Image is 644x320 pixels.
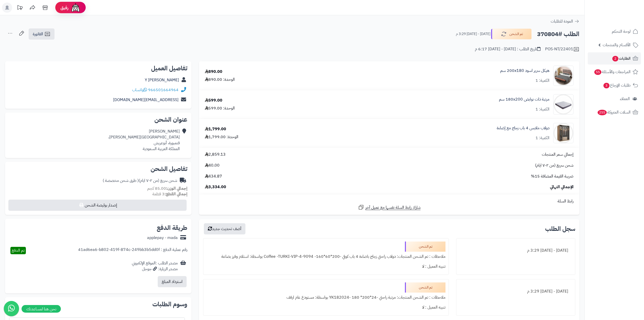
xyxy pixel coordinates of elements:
div: الوحدة: 599.00 [205,105,235,111]
h2: طريقة الدفع [157,225,187,231]
h2: تفاصيل الشحن [9,166,187,172]
div: تنبيه العميل : لا [206,262,445,271]
a: العودة للطلبات [551,18,579,24]
span: 2,859.13 [205,152,226,157]
img: 1702708315-RS-09-90x90.jpg [553,94,573,115]
div: رقم عملية الدفع : 41ad6ea6-b802-419f-874c-249bb3b5dd0f [78,247,187,254]
a: الطلبات2 [588,52,641,65]
div: [DATE] - [DATE] 3:29 م [459,286,572,296]
button: تم الشحن [491,29,532,39]
a: تحديثات المنصة [13,3,26,14]
strong: إجمالي القطع: [165,191,187,197]
span: السلات المتروكة [597,109,631,116]
a: السلات المتروكة255 [588,106,641,118]
h3: سجل الطلب [545,226,575,232]
span: الإجمالي النهائي [550,184,574,190]
span: الأقسام والمنتجات [603,41,631,49]
span: العملاء [620,95,630,102]
a: واتساب [132,87,147,93]
img: 1752389952-1698303910543-1-1000x1000-90x90.jpg [553,66,573,86]
a: مرتبة ذات نوابض 180x200 سم [499,97,549,102]
a: Y [PERSON_NAME] [145,77,179,83]
div: الوحدة: 1,799.00 [205,134,238,140]
div: [PERSON_NAME] [GEOGRAPHIC_DATA][PERSON_NAME]، قنمبورة، أبوعريش المملكة العربية السعودية [108,129,180,152]
div: تم الشحن [405,282,445,293]
span: شارك رابط السلة نفسها مع عميل آخر [365,205,421,211]
span: 3 [603,83,610,88]
div: 1,799.00 [205,126,226,132]
span: 434.87 [205,173,222,179]
div: تنبيه العميل : لا [206,302,445,312]
h2: تفاصيل العميل [9,65,187,71]
div: الوحدة: 890.00 [205,77,235,83]
strong: إجمالي الوزن: [166,185,187,191]
a: شارك رابط السلة نفسها مع عميل آخر [358,204,421,211]
a: 966501664964 [148,87,178,93]
a: لوحة التحكم [588,25,641,38]
div: 599.00 [205,98,222,103]
span: تم الدفع [12,247,25,253]
h2: الطلب #370804 [537,29,579,39]
span: المراجعات والأسئلة [594,68,631,75]
img: 1742132386-110103010021.1-90x90.jpg [553,123,573,143]
span: طلبات الإرجاع [603,82,631,89]
a: العملاء [588,93,641,105]
small: 85.00 كجم [147,185,187,191]
div: applepay - mada [147,235,178,241]
span: 55 [594,69,601,75]
span: رفيق [60,5,68,11]
div: POS-NT/22401 [545,46,579,52]
span: الفاتورة [33,31,43,37]
span: 255 [598,110,607,115]
button: استرداد المبلغ [158,276,187,287]
div: مصدر الزيارة: جوجل [132,266,178,272]
h2: عنوان الشحن [9,117,187,123]
span: شحن سريع (من ٢-٧ ايام) [535,163,574,168]
button: إصدار بوليصة الشحن [8,200,187,211]
div: شحن سريع (من ٢-٧ ايام) [103,178,177,184]
div: رابط السلة [201,198,577,204]
span: 3,334.00 [205,184,226,190]
div: الكمية: 1 [535,135,549,141]
div: تم الشحن [405,242,445,252]
a: المراجعات والأسئلة55 [588,66,641,78]
span: العودة للطلبات [551,18,573,24]
small: [DATE] - [DATE] 3:29 م [456,31,490,37]
div: الكمية: 1 [535,106,549,112]
div: [DATE] - [DATE] 3:29 م [459,246,572,255]
a: طلبات الإرجاع3 [588,79,641,91]
a: الفاتورة [29,28,55,40]
a: هيكل سرير اسود 200x180 سم [500,68,549,74]
span: ضريبة القيمة المضافة 15% [531,173,574,179]
a: [EMAIL_ADDRESS][DOMAIN_NAME] [113,97,178,103]
img: ai-face.png [70,3,81,13]
small: 3 قطعة [152,191,187,197]
div: الكمية: 1 [535,78,549,84]
span: 40.00 [205,163,220,168]
h2: وسوم الطلبات [9,301,187,307]
div: مصدر الطلب :الموقع الإلكتروني [132,260,178,272]
span: 2 [612,56,618,61]
button: أضف تحديث جديد [204,223,245,234]
div: ملاحظات : تم الشحن المنتجات: مرتبة راحتي -24*200* 180 -YK182024 بواسطة: مستودع عام ارفف [206,293,445,302]
span: ( طرق شحن مخصصة ) [103,178,139,184]
div: تاريخ الطلب : [DATE] - [DATE] 6:17 م [475,46,541,52]
a: دولاب ملابس 4 باب زجاج مع إضاءة [497,125,549,131]
div: 890.00 [205,69,222,75]
span: الطلبات [612,55,631,62]
span: لوحة التحكم [612,28,631,35]
div: ملاحظات : تم الشحن المنتجات: دولاب راحتي زجاج باضاءة 4 باب كوفي -200*60*160- Coffee -TURKI-VIP-4-... [206,252,445,262]
span: إجمالي سعر المنتجات [542,152,574,157]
